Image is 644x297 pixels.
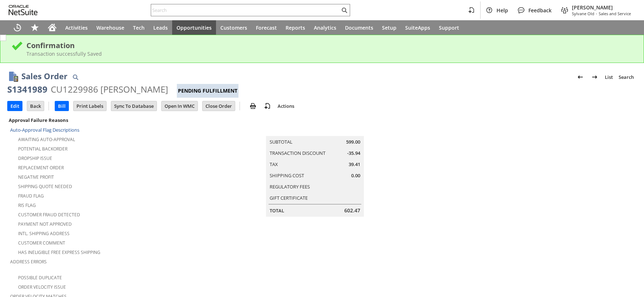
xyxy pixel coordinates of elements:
[129,20,149,35] a: Tech
[345,24,373,31] span: Documents
[71,73,80,81] img: Quick Find
[266,124,364,136] caption: Summary
[528,7,552,14] span: Feedback
[270,195,308,201] a: Gift Certificate
[349,161,360,168] span: 39.41
[21,70,67,82] h1: Sales Order
[111,101,157,111] input: Sync To Database
[18,183,72,190] a: Shipping Quote Needed
[216,20,252,35] a: Customers
[270,150,325,156] a: Transaction Discount
[18,146,67,152] a: Potential Backorder
[252,20,281,35] a: Forecast
[26,20,43,35] div: Shortcuts
[616,71,637,83] a: Search
[256,24,277,31] span: Forecast
[30,23,39,32] svg: Shortcuts
[270,172,304,179] a: Shipping Cost
[351,172,360,179] span: 0.00
[270,161,278,167] a: Tax
[26,50,633,57] div: Transaction successfully Saved
[10,259,47,265] a: Address Errors
[43,20,61,35] a: Home
[48,23,57,32] svg: Home
[281,20,309,35] a: Reports
[576,73,585,81] img: Previous
[9,20,26,35] a: Recent Records
[61,20,92,35] a: Activities
[55,101,68,111] input: Bill
[203,101,235,111] input: Close Order
[596,11,597,16] span: -
[18,136,75,143] a: Awaiting Auto-Approval
[599,11,631,16] span: Sales and Service
[65,24,88,31] span: Activities
[590,73,599,81] img: Next
[439,24,459,31] span: Support
[13,23,22,32] svg: Recent Records
[153,24,168,31] span: Leads
[18,193,44,199] a: Fraud Flag
[249,102,257,110] img: print.svg
[18,174,54,180] a: Negative Profit
[220,24,247,31] span: Customers
[346,139,360,145] span: 599.00
[341,20,378,35] a: Documents
[26,41,633,50] div: Confirmation
[172,20,216,35] a: Opportunities
[378,20,401,35] a: Setup
[8,101,22,111] input: Edit
[18,165,64,171] a: Replacement Order
[18,284,66,290] a: Order Velocity Issue
[309,20,341,35] a: Analytics
[162,101,198,111] input: Open In WMC
[176,24,212,31] span: Opportunities
[18,221,72,227] a: Payment not approved
[344,207,360,214] span: 602.47
[18,240,65,246] a: Customer Comment
[340,6,349,14] svg: Search
[275,103,297,109] a: Actions
[9,5,38,15] svg: logo
[151,6,340,14] input: Search
[286,24,305,31] span: Reports
[133,24,145,31] span: Tech
[18,249,100,255] a: Has Ineligible Free Express Shipping
[314,24,336,31] span: Analytics
[92,20,129,35] a: Warehouse
[602,71,616,83] a: List
[572,4,631,11] span: [PERSON_NAME]
[572,11,594,16] span: Sylvane Old
[177,84,238,98] div: Pending Fulfillment
[149,20,172,35] a: Leads
[7,115,214,125] div: Approval Failure Reasons
[405,24,430,31] span: SuiteApps
[270,183,310,190] a: Regulatory Fees
[18,275,62,281] a: Possible Duplicate
[270,139,292,145] a: Subtotal
[96,24,124,31] span: Warehouse
[18,230,70,237] a: Intl. Shipping Address
[401,20,435,35] a: SuiteApps
[10,127,79,133] a: Auto-Approval Flag Descriptions
[18,212,80,218] a: Customer Fraud Detected
[270,207,284,214] a: Total
[435,20,464,35] a: Support
[496,7,508,14] span: Help
[74,101,106,111] input: Print Labels
[51,84,168,95] div: CU1229986 [PERSON_NAME]
[18,155,52,161] a: Dropship Issue
[18,202,36,208] a: RIS flag
[263,102,272,110] img: add-record.svg
[7,84,47,95] div: S1341989
[347,150,360,157] span: -35.94
[27,101,44,111] input: Back
[382,24,396,31] span: Setup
